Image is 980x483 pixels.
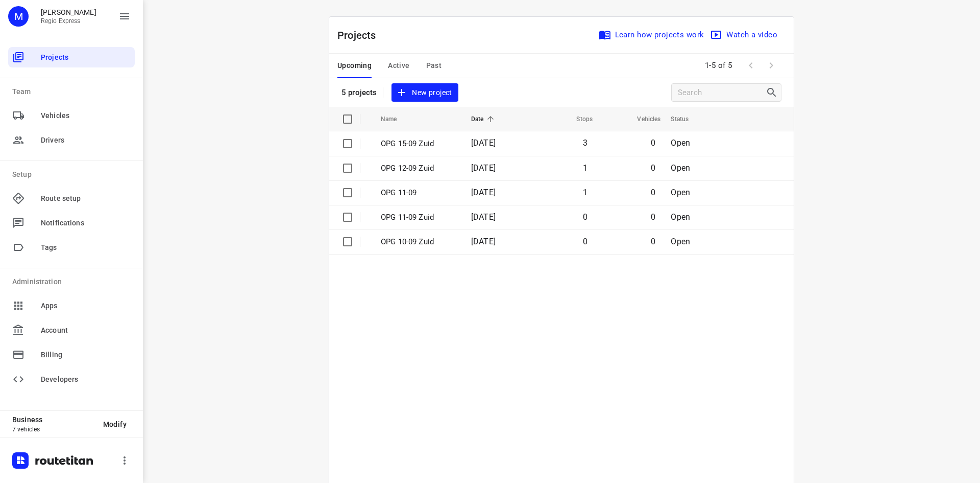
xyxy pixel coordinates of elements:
[471,138,496,148] span: [DATE]
[12,86,135,97] p: Team
[41,325,131,336] span: Account
[41,218,131,228] span: Notifications
[471,188,496,197] span: [DATE]
[671,188,690,197] span: Open
[583,163,587,173] span: 1
[95,415,135,433] button: Modify
[337,28,384,43] p: Projects
[381,113,410,125] span: Name
[471,237,496,246] span: [DATE]
[8,47,135,67] div: Projects
[391,83,458,102] button: New project
[8,369,135,389] div: Developers
[337,59,372,72] span: Upcoming
[761,55,781,76] span: Next Page
[41,110,131,121] span: Vehicles
[341,88,377,97] p: 5 projects
[381,212,456,223] p: OPG 11-09 Zuid
[8,188,135,209] div: Route setup
[678,85,766,101] input: Search projects
[471,113,497,125] span: Date
[12,426,95,433] p: 7 vehicles
[671,113,702,125] span: Status
[671,138,690,148] span: Open
[381,138,456,150] p: OPG 15-09 Zuid
[741,55,761,76] span: Previous Page
[651,163,655,173] span: 0
[41,193,131,204] span: Route setup
[12,416,95,424] p: Business
[381,187,456,199] p: OPG 11-09
[471,163,496,173] span: [DATE]
[381,236,456,248] p: OPG 10-09 Zuid
[8,130,135,150] div: Drivers
[41,8,96,16] p: Max Bisseling
[8,320,135,340] div: Account
[471,212,496,222] span: [DATE]
[701,55,737,77] span: 1-5 of 5
[8,6,29,27] div: M
[426,59,442,72] span: Past
[583,212,587,222] span: 0
[398,86,452,99] span: New project
[651,188,655,197] span: 0
[8,237,135,258] div: Tags
[12,169,135,180] p: Setup
[8,295,135,316] div: Apps
[8,105,135,126] div: Vehicles
[583,237,587,246] span: 0
[41,17,96,25] p: Regio Express
[381,163,456,174] p: OPG 12-09 Zuid
[41,301,131,311] span: Apps
[41,242,131,253] span: Tags
[651,212,655,222] span: 0
[766,86,781,99] div: Search
[41,350,131,360] span: Billing
[563,113,593,125] span: Stops
[41,374,131,385] span: Developers
[671,212,690,222] span: Open
[103,420,127,428] span: Modify
[8,213,135,233] div: Notifications
[651,138,655,148] span: 0
[671,163,690,173] span: Open
[583,188,587,197] span: 1
[41,52,131,63] span: Projects
[651,237,655,246] span: 0
[671,237,690,246] span: Open
[41,135,131,146] span: Drivers
[8,344,135,365] div: Billing
[583,138,587,148] span: 3
[624,113,660,125] span: Vehicles
[12,277,135,287] p: Administration
[388,59,409,72] span: Active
